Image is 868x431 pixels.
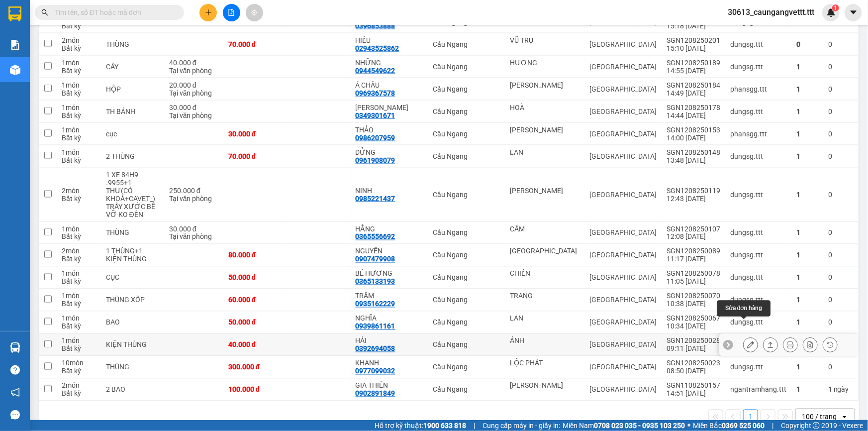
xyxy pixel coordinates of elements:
[802,412,837,422] div: 100 / trang
[62,300,96,308] div: Bất kỳ
[433,152,500,160] div: Cầu Ngang
[433,341,500,349] div: Cầu Ngang
[796,108,818,115] div: 1
[667,126,720,134] div: SGN1208250153
[433,319,500,326] div: Cầu Ngang
[667,44,720,52] div: 15:10 [DATE]
[730,363,786,371] div: dungsg.ttt
[667,195,720,203] div: 12:43 [DATE]
[205,9,212,16] span: plus
[62,292,96,300] div: 1 món
[828,274,853,282] div: 0
[62,225,96,233] div: 1 món
[743,410,758,425] button: 1
[594,422,685,430] strong: 0708 023 035 - 0935 103 250
[169,195,218,203] div: Tại văn phòng
[730,191,786,199] div: dungsg.ttt
[828,229,853,237] div: 0
[510,104,579,111] div: HOÀ
[796,152,818,160] div: 1
[796,191,818,199] div: 1
[667,390,720,398] div: 14:51 [DATE]
[356,390,395,398] div: 0902891849
[356,315,423,323] div: NGHĨA
[828,363,853,371] div: 0
[849,8,858,17] span: caret-down
[828,319,853,326] div: 0
[62,156,96,164] div: Bất kỳ
[356,44,399,52] div: 02943525862
[65,8,166,31] div: [GEOGRAPHIC_DATA]
[693,420,765,431] span: Miền Bắc
[356,225,423,233] div: HẰNG
[228,130,282,138] div: 30.000 đ
[667,156,720,164] div: 13:48 [DATE]
[356,59,423,67] div: NHỮNG
[667,323,720,330] div: 10:34 [DATE]
[62,278,96,286] div: Bất kỳ
[356,255,395,263] div: 0907479908
[62,233,96,241] div: Bất kỳ
[169,111,218,119] div: Tại văn phòng
[667,359,720,367] div: SGN1208250023
[106,319,159,326] div: BAO
[62,337,96,345] div: 1 món
[827,8,836,17] img: icon-new-feature
[62,134,96,142] div: Bất kỳ
[730,296,786,304] div: dungsg.ttt
[7,63,59,75] div: 30.000
[356,36,423,44] div: HIẾU
[356,111,395,119] div: 0349301671
[667,233,720,241] div: 12:08 [DATE]
[589,191,657,199] div: [GEOGRAPHIC_DATA]
[834,386,849,394] span: ngày
[356,148,423,156] div: DỬNG
[510,247,579,255] div: MILANO
[228,40,282,48] div: 70.000 đ
[667,36,720,44] div: SGN1208250201
[106,341,159,349] div: KIỆN THÙNG
[106,85,159,93] div: HỘP
[667,104,720,111] div: SGN1208250178
[356,187,423,195] div: NINH
[589,296,657,304] div: [GEOGRAPHIC_DATA]
[667,255,720,263] div: 11:17 [DATE]
[106,229,159,237] div: THÙNG
[667,382,720,390] div: SGN1108250157
[813,422,820,429] span: copyright
[720,6,822,18] span: 30613_caungangvettt.ttt
[433,130,500,138] div: Cầu Ngang
[62,36,96,44] div: 2 món
[10,40,20,50] img: solution-icon
[589,108,657,115] div: [GEOGRAPHIC_DATA]
[106,40,159,48] div: THÙNG
[474,420,475,431] span: |
[717,301,771,317] div: Sửa đơn hàng
[169,89,218,97] div: Tại văn phòng
[667,187,720,195] div: SGN1208250119
[356,345,395,353] div: 0392694058
[772,420,773,431] span: |
[10,65,20,75] img: warehouse-icon
[589,274,657,282] div: [GEOGRAPHIC_DATA]
[8,6,21,21] img: logo-vxr
[667,270,720,278] div: SGN1208250078
[510,292,579,300] div: TRANG
[199,4,217,21] button: plus
[356,156,395,164] div: 0961908079
[41,9,48,16] span: search
[796,63,818,71] div: 1
[482,420,560,431] span: Cung cấp máy in - giấy in:
[828,40,853,48] div: 0
[356,292,423,300] div: TRÂM
[10,342,20,353] img: warehouse-icon
[828,191,853,199] div: 0
[10,365,20,375] span: question-circle
[743,337,758,352] div: Sửa đơn hàng
[796,296,818,304] div: 1
[106,274,159,282] div: CỤC
[828,386,853,394] div: 1
[62,126,96,134] div: 1 món
[828,85,853,93] div: 0
[65,43,166,57] div: 0982077198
